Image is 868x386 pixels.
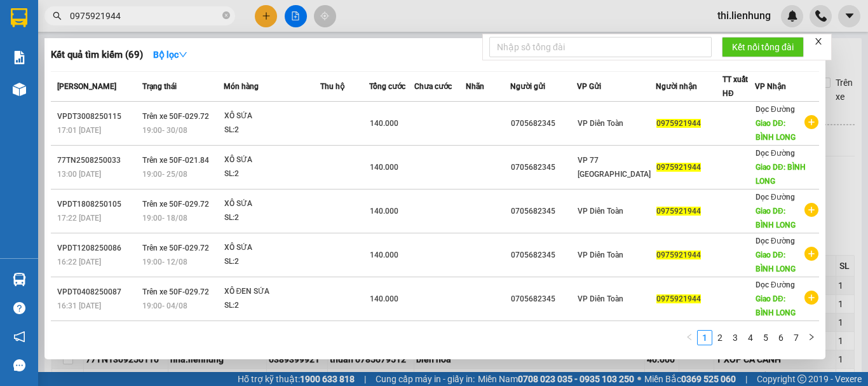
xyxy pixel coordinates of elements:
span: Giao DĐ: BÌNH LONG [756,251,796,273]
span: 140.000 [370,294,398,303]
input: Nhập số tổng đài [489,37,712,57]
span: plus-circle [804,115,818,129]
a: 1 [698,331,712,345]
div: 0705682345 [511,205,576,218]
div: VPDT1808250105 [57,198,139,211]
li: 3 [728,330,743,345]
span: Trên xe 50F-029.72 [142,287,209,296]
span: 140.000 [370,163,398,172]
span: message [13,359,25,371]
span: Người gửi [510,82,545,91]
button: left [682,330,697,345]
span: plus-circle [804,291,818,305]
div: 0705682345 [511,249,576,262]
span: 16:22 [DATE] [57,258,101,266]
div: SL: 2 [224,211,320,225]
div: VPDT3008250115 [57,110,139,123]
div: XÔ SỨA [224,241,320,255]
span: question-circle [13,302,25,314]
span: VP Diên Toàn [578,251,623,259]
span: Giao DĐ: BÌNH LONG [756,119,796,142]
span: VP Diên Toàn [578,119,623,128]
span: search [53,11,62,20]
span: 19:00 - 25/08 [142,170,187,179]
span: close-circle [222,10,230,22]
h3: Kết quả tìm kiếm ( 69 ) [51,48,143,62]
span: down [179,50,187,59]
span: TT xuất HĐ [722,75,748,98]
span: plus-circle [804,247,818,261]
span: Tổng cước [369,82,405,91]
span: 19:00 - 12/08 [142,258,187,266]
a: 3 [728,331,742,345]
span: Dọc Đường [756,149,795,158]
img: logo-vxr [11,8,27,27]
span: 19:00 - 18/08 [142,214,187,223]
strong: Bộ lọc [153,50,187,60]
a: 6 [774,331,788,345]
li: 2 [712,330,728,345]
span: Giao DĐ: BÌNH LONG [756,163,806,186]
a: 2 [713,331,727,345]
div: XÔ ĐEN SỨA [224,285,320,299]
span: VP Gửi [577,82,601,91]
span: 140.000 [370,207,398,216]
div: SL: 2 [224,167,320,181]
span: Trên xe 50F-029.72 [142,112,209,121]
span: [PERSON_NAME] [57,82,116,91]
span: Giao DĐ: BÌNH LONG [756,294,796,317]
span: Dọc Đường [756,105,795,114]
span: 140.000 [370,119,398,128]
div: 77TN2508250033 [57,154,139,167]
span: 0975921944 [656,294,701,303]
span: right [808,333,815,341]
li: Previous Page [682,330,697,345]
span: 0975921944 [656,207,701,216]
span: 0975921944 [656,163,701,172]
span: close-circle [222,11,230,19]
span: Dọc Đường [756,237,795,245]
span: 140.000 [370,251,398,259]
div: XÔ SỨA [224,153,320,167]
input: Tìm tên, số ĐT hoặc mã đơn [70,9,220,23]
span: Kết nối tổng đài [732,40,794,54]
span: 17:01 [DATE] [57,126,101,135]
div: VPDT0408250087 [57,286,139,299]
span: Trên xe 50F-029.72 [142,244,209,252]
span: Chưa cước [414,82,452,91]
span: notification [13,331,25,343]
span: 0975921944 [656,119,701,128]
li: 5 [758,330,773,345]
span: 19:00 - 04/08 [142,301,187,310]
span: plus-circle [804,203,818,217]
li: 4 [743,330,758,345]
span: VP 77 [GEOGRAPHIC_DATA] [578,156,651,179]
span: VP Diên Toàn [578,207,623,216]
div: SL: 2 [224,299,320,313]
div: XÔ SỨA [224,109,320,123]
div: XÔ SỨA [224,197,320,211]
span: Trạng thái [142,82,177,91]
span: left [686,333,693,341]
a: 5 [759,331,773,345]
span: Thu hộ [320,82,344,91]
li: 1 [697,330,712,345]
span: VP Nhận [755,82,786,91]
img: solution-icon [13,51,26,64]
span: Trên xe 50F-029.72 [142,200,209,209]
button: Kết nối tổng đài [722,37,804,57]
span: Trên xe 50F-021.84 [142,156,209,165]
span: Dọc Đường [756,193,795,202]
span: VP Diên Toàn [578,294,623,303]
li: 6 [773,330,789,345]
li: Next Page [804,330,819,345]
img: warehouse-icon [13,83,26,96]
li: 7 [789,330,804,345]
span: 13:00 [DATE] [57,170,101,179]
button: right [804,330,819,345]
span: close [814,37,823,46]
span: Người nhận [656,82,697,91]
div: 0705682345 [511,161,576,174]
span: 19:00 - 30/08 [142,126,187,135]
span: Nhãn [466,82,484,91]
